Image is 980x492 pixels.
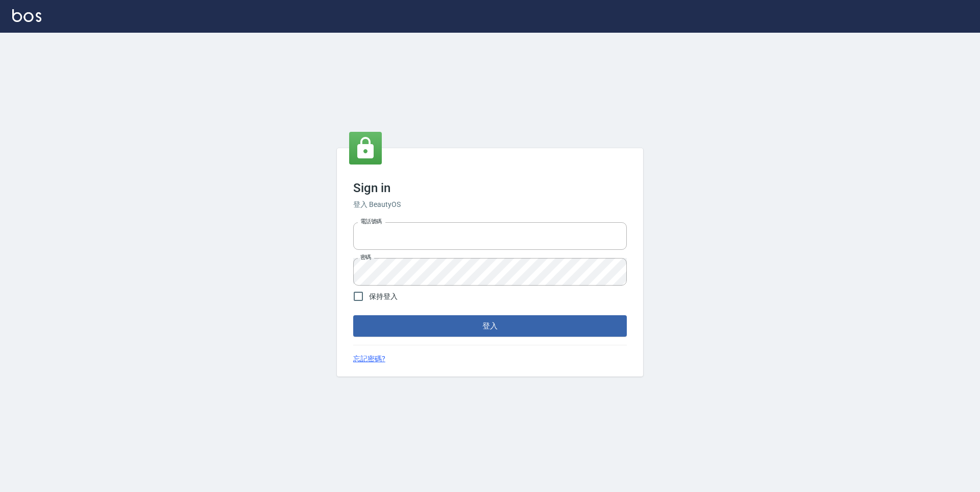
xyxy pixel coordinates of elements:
[360,218,382,225] label: 電話號碼
[360,253,371,261] label: 密碼
[353,354,385,364] a: 忘記密碼?
[353,199,627,210] h6: 登入 BeautyOS
[353,315,627,337] button: 登入
[12,9,41,22] img: Logo
[369,291,398,302] span: 保持登入
[353,181,627,195] h3: Sign in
